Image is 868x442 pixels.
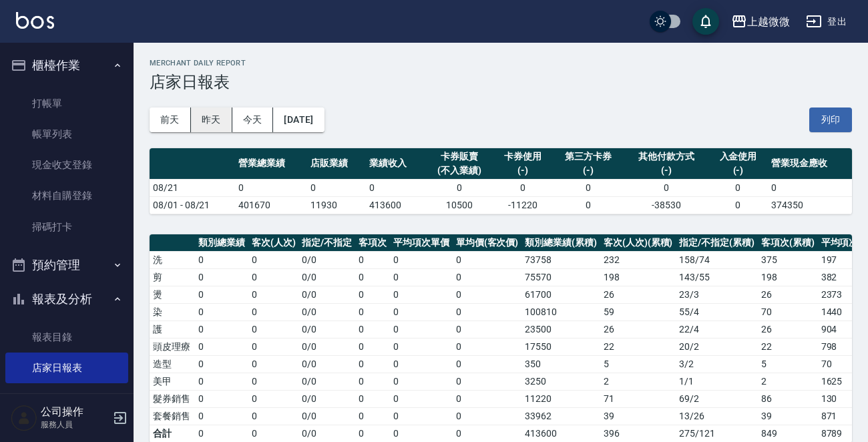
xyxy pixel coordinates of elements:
img: Logo [16,12,54,29]
td: 401670 [235,196,306,214]
td: 0 [366,179,425,196]
th: 營業總業績 [235,148,306,180]
td: 374350 [768,196,852,214]
td: 0 / 0 [298,338,355,355]
td: 350 [521,355,600,373]
td: 17550 [521,338,600,355]
h5: 公司操作 [41,405,109,419]
td: 71 [600,390,676,407]
td: 燙 [150,286,195,303]
table: a dense table [150,148,852,214]
td: 0 [195,251,248,268]
td: 70 [758,303,818,320]
th: 類別總業績(累積) [521,234,600,252]
td: 造型 [150,355,195,373]
div: 上越微微 [747,13,790,30]
td: 0 [248,407,299,425]
td: 33962 [521,407,600,425]
td: 0 [553,179,624,196]
td: 0 [493,179,553,196]
button: 上越微微 [726,8,795,35]
td: 0 [453,320,522,338]
td: 0 [355,407,390,425]
td: 61700 [521,286,600,303]
td: 2 [600,373,676,390]
td: 59 [600,303,676,320]
td: 0 [195,373,248,390]
a: 帳單列表 [5,119,128,150]
td: 0 [355,425,390,442]
td: 0 [453,425,522,442]
td: 0 [195,286,248,303]
td: 洗 [150,251,195,268]
td: 1 / 1 [676,373,758,390]
td: 11220 [521,390,600,407]
td: 剪 [150,268,195,286]
td: 0 [453,407,522,425]
td: 0 [453,303,522,320]
th: 平均項次單價 [390,234,453,252]
button: 今天 [232,107,274,132]
button: 昨天 [191,107,232,132]
td: 0 [390,390,453,407]
td: 0 [390,320,453,338]
td: 198 [758,268,818,286]
td: 0 / 0 [298,390,355,407]
td: 護 [150,320,195,338]
td: 0 [248,390,299,407]
td: 0 [453,268,522,286]
td: 0 / 0 [298,251,355,268]
td: 08/01 - 08/21 [150,196,235,214]
td: 5 [600,355,676,373]
td: 5 [758,355,818,373]
td: 0 [553,196,624,214]
td: 0 [195,320,248,338]
th: 類別總業績 [195,234,248,252]
td: 0 / 0 [298,320,355,338]
td: -38530 [624,196,708,214]
td: 275/121 [676,425,758,442]
td: 143 / 55 [676,268,758,286]
td: 69 / 2 [676,390,758,407]
th: 客項次 [355,234,390,252]
td: 0 [624,179,708,196]
td: 0 [248,303,299,320]
td: 22 / 4 [676,320,758,338]
td: 0 [355,373,390,390]
td: 22 [758,338,818,355]
h2: Merchant Daily Report [150,59,852,67]
td: 0 [195,407,248,425]
td: 0 [248,286,299,303]
td: 39 [758,407,818,425]
td: 0 [355,390,390,407]
td: 0 [390,425,453,442]
a: 材料自購登錄 [5,180,128,211]
div: (-) [712,164,765,178]
td: 3 / 2 [676,355,758,373]
td: 26 [758,320,818,338]
th: 客次(人次)(累積) [600,234,676,252]
td: 0 [355,251,390,268]
td: 73758 [521,251,600,268]
button: 報表及分析 [5,282,128,316]
td: 26 [758,286,818,303]
td: 0 [390,355,453,373]
div: (-) [628,164,705,178]
td: 0 [390,268,453,286]
td: 染 [150,303,195,320]
td: 75570 [521,268,600,286]
td: 413600 [521,425,600,442]
td: 0 [453,251,522,268]
td: 22 [600,338,676,355]
a: 現金收支登錄 [5,150,128,180]
button: 前天 [150,107,191,132]
th: 業績收入 [366,148,425,180]
button: 列印 [809,107,852,132]
td: 0 [248,373,299,390]
td: 0 [453,338,522,355]
td: 413600 [366,196,425,214]
td: 0 [355,268,390,286]
th: 指定/不指定 [298,234,355,252]
button: save [692,8,719,35]
td: 08/21 [150,179,235,196]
